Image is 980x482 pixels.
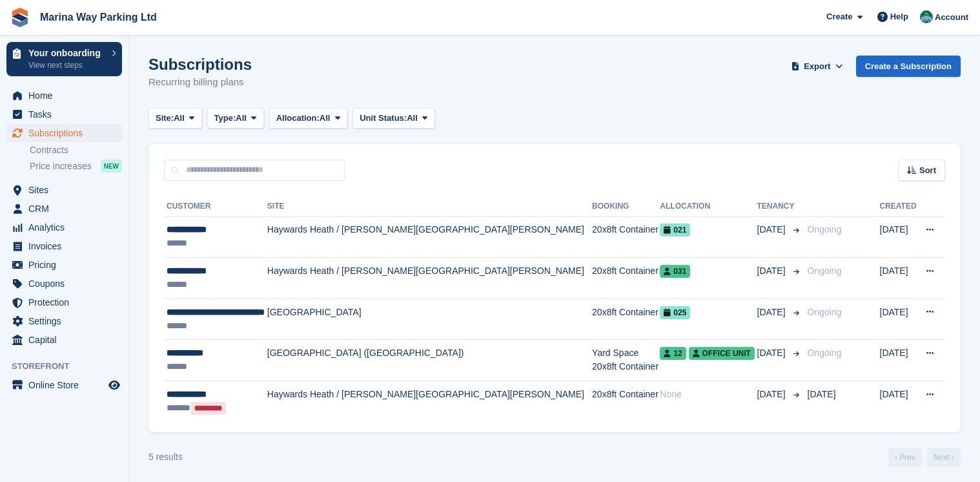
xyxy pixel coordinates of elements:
a: menu [6,181,122,199]
div: None [660,388,757,401]
span: Settings [28,312,106,330]
td: [GEOGRAPHIC_DATA] ([GEOGRAPHIC_DATA]) [267,340,592,381]
span: [DATE] [757,264,788,278]
button: Type: All [207,108,264,129]
a: menu [6,293,122,311]
a: Preview store [107,377,122,393]
span: Create [826,10,852,23]
button: Site: All [148,108,202,129]
span: Sort [919,164,936,177]
span: Invoices [28,237,106,255]
span: Help [890,10,908,23]
span: [DATE] [757,306,788,319]
img: stora-icon-8386f47178a22dfd0bd8f6a31ec36ba5ce8667c1dd55bd0f319d3a0aa187defe.svg [10,8,30,27]
a: Previous [888,448,922,467]
a: menu [6,124,122,142]
th: Customer [164,196,267,217]
a: Marina Way Parking Ltd [35,6,162,28]
span: Type: [214,112,236,125]
span: Account [935,11,968,24]
span: Allocation: [276,112,320,125]
span: Unit Status: [360,112,407,125]
td: [DATE] [880,258,918,299]
th: Booking [592,196,660,217]
span: Ongoing [808,307,842,317]
span: [DATE] [808,389,836,399]
td: 20x8ft Container [592,258,660,299]
span: 025 [660,306,690,319]
th: Allocation [660,196,757,217]
span: Site: [156,112,174,125]
span: 031 [660,265,690,278]
a: Price increases NEW [30,159,122,173]
td: [GEOGRAPHIC_DATA] [267,299,592,340]
span: [DATE] [757,346,788,360]
img: Paul Lewis [920,10,933,23]
th: Created [880,196,918,217]
a: menu [6,237,122,255]
td: 20x8ft Container [592,381,660,422]
a: menu [6,376,122,394]
span: Sites [28,181,106,199]
td: Yard Space 20x8ft Container [592,340,660,381]
td: [DATE] [880,216,918,258]
span: Ongoing [808,266,842,276]
td: [DATE] [880,381,918,422]
td: [DATE] [880,340,918,381]
a: Your onboarding View next steps [6,42,122,76]
span: Analytics [28,218,106,236]
span: Online Store [28,376,106,394]
td: 20x8ft Container [592,216,660,258]
span: [DATE] [757,223,788,236]
td: 20x8ft Container [592,299,660,340]
span: OFFICE UNIT [689,347,755,360]
span: Pricing [28,256,106,274]
td: [DATE] [880,299,918,340]
a: menu [6,275,122,293]
td: Haywards Heath / [PERSON_NAME][GEOGRAPHIC_DATA][PERSON_NAME] [267,258,592,299]
div: NEW [101,160,122,173]
span: Ongoing [808,348,842,358]
a: menu [6,312,122,330]
td: Haywards Heath / [PERSON_NAME][GEOGRAPHIC_DATA][PERSON_NAME] [267,381,592,422]
a: Contracts [30,144,122,156]
span: Price increases [30,160,92,173]
a: Create a Subscription [856,56,961,77]
span: 021 [660,224,690,236]
span: All [236,112,247,125]
a: menu [6,200,122,218]
a: Next [927,448,961,467]
a: menu [6,331,122,349]
nav: Page [886,448,963,467]
span: Capital [28,331,106,349]
span: Subscriptions [28,124,106,142]
a: menu [6,105,122,123]
p: Recurring billing plans [148,75,252,90]
button: Allocation: All [269,108,348,129]
span: All [407,112,418,125]
span: [DATE] [757,388,788,401]
span: Coupons [28,275,106,293]
th: Site [267,196,592,217]
button: Export [789,56,846,77]
span: Ongoing [808,224,842,235]
span: Tasks [28,105,106,123]
p: View next steps [28,59,105,71]
span: 12 [660,347,686,360]
span: All [174,112,185,125]
p: Your onboarding [28,48,105,58]
span: Storefront [12,360,128,373]
span: All [320,112,331,125]
span: Protection [28,293,106,311]
div: 5 results [148,450,183,464]
button: Unit Status: All [352,108,434,129]
span: Home [28,87,106,105]
h1: Subscriptions [148,56,252,73]
a: menu [6,256,122,274]
a: menu [6,218,122,236]
th: Tenancy [757,196,802,217]
span: Export [804,60,830,73]
a: menu [6,87,122,105]
span: CRM [28,200,106,218]
td: Haywards Heath / [PERSON_NAME][GEOGRAPHIC_DATA][PERSON_NAME] [267,216,592,258]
